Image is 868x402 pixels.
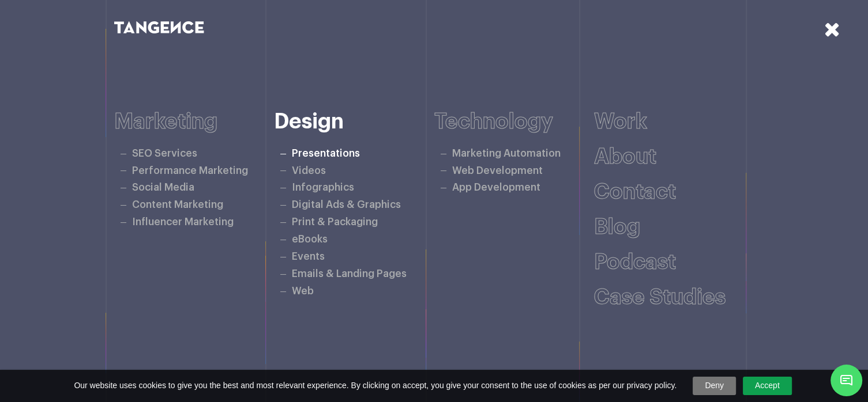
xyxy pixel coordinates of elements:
a: About [594,146,656,168]
a: Case studies [594,287,726,308]
a: Social Media [132,183,194,192]
span: Chat Widget [831,365,862,396]
h6: Technology [434,110,595,134]
a: Presentations [292,149,360,158]
a: Podcast [594,252,676,273]
a: Infographics [292,183,354,192]
a: Emails & Landing Pages [292,269,407,279]
a: Digital Ads & Graphics [292,200,401,210]
span: Our website uses cookies to give you the best and most relevant experience. By clicking on accept... [74,380,677,392]
a: eBooks [292,234,328,244]
a: Content Marketing [132,200,223,210]
a: Blog [594,217,640,238]
a: Influencer Marketing [132,217,234,227]
a: SEO Services [132,149,197,158]
a: Accept [743,377,792,395]
a: App Development [452,183,540,192]
a: Deny [693,377,736,395]
a: Web [292,286,314,296]
a: Marketing Automation [452,149,561,158]
a: Events [292,252,325,261]
a: Contact [594,181,676,203]
a: Web Development [452,166,543,176]
a: Print & Packaging [292,217,378,227]
h6: Design [274,110,434,134]
h6: Marketing [114,110,275,134]
a: Performance Marketing [132,166,248,176]
a: Videos [292,166,326,176]
a: Work [594,111,647,132]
